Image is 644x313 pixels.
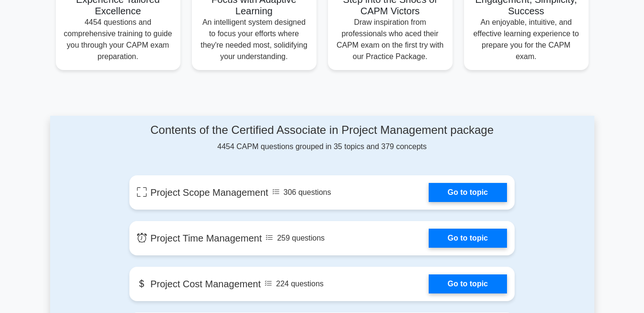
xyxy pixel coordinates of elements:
h4: Contents of the Certified Associate in Project Management package [129,123,515,137]
p: 4454 questions and comprehensive training to guide you through your CAPM exam preparation. [63,17,173,62]
p: An intelligent system designed to focus your efforts where they're needed most, solidifying your ... [200,17,309,62]
a: Go to topic [429,183,507,202]
div: 4454 CAPM questions grouped in 35 topics and 379 concepts [129,123,515,152]
p: An enjoyable, intuitive, and effective learning experience to prepare you for the CAPM exam. [472,17,581,62]
a: Go to topic [429,229,507,248]
a: Go to topic [429,274,507,293]
p: Draw inspiration from professionals who aced their CAPM exam on the first try with our Practice P... [336,17,445,62]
